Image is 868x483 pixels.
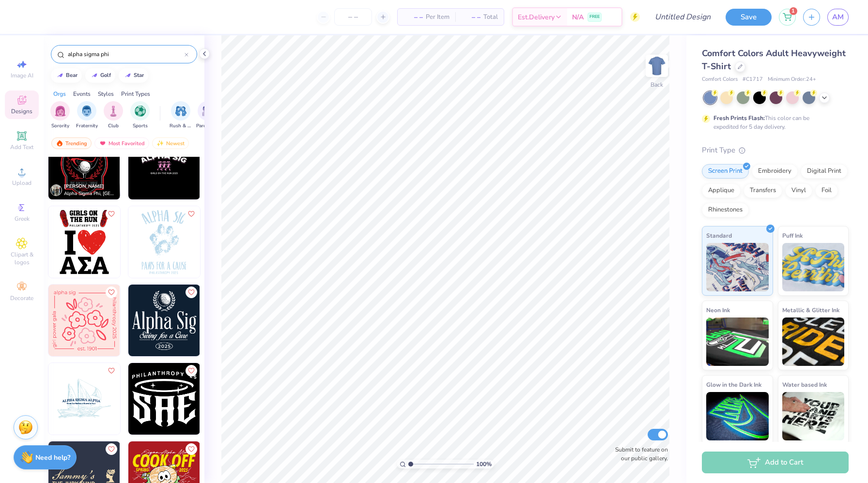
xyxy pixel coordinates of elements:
img: 2aa96c81-e0c4-48db-97e2-aaf25f5e64fd [128,363,200,435]
img: Club Image [108,106,119,117]
span: – – [403,12,423,22]
input: – – [334,8,372,26]
span: Comfort Colors [702,75,738,84]
button: Like [106,443,117,455]
img: Sports Image [135,106,146,117]
a: AM [827,9,849,26]
strong: Need help? [35,453,70,462]
span: N/A [572,12,584,22]
span: Per Item [426,12,449,22]
img: aa7d14cb-65fe-4f4b-acbc-2345034c6c50 [120,285,191,356]
div: Newest [152,137,189,149]
img: Glow in the Dark Ink [706,392,769,440]
span: Total [483,12,498,22]
span: Sorority [51,122,69,130]
div: Back [651,80,663,89]
span: Water based Ink [782,379,827,390]
span: [PERSON_NAME] [64,183,104,190]
input: Untitled Design [647,7,718,27]
span: Neon Ink [706,305,730,315]
span: Sports [133,122,148,130]
span: Designs [11,107,32,115]
img: 8ed5d4ed-b285-41a0-b8f2-149352edfaad [200,128,271,199]
img: Sorority Image [55,106,66,117]
span: Rush & Bid [170,122,192,130]
div: filter for Sports [130,101,150,130]
img: 16a774b9-7fae-4335-8883-8e0d8ea43fd6 [48,206,120,278]
img: Fraternity Image [81,106,92,117]
img: Avatar [50,184,62,196]
div: filter for Sorority [50,101,70,130]
div: bear [66,73,77,78]
div: Print Types [121,90,150,98]
button: Like [106,365,117,377]
div: filter for Club [104,101,123,130]
button: bear [51,68,82,83]
span: Greek [15,215,30,223]
span: Upload [12,179,31,187]
img: Water based Ink [782,392,845,440]
button: star [119,68,148,83]
div: Embroidery [752,164,798,179]
button: filter button [196,101,218,130]
img: dbfa790a-6740-4fb4-b603-69ff0d1d11fe [120,363,191,435]
div: This color can be expedited for 5 day delivery. [713,114,833,131]
img: Standard [706,243,769,291]
img: Neon Ink [706,317,769,366]
div: Rhinestones [702,203,749,217]
img: 87e6cebe-7c37-48b6-b3f4-8c0315dfbfee [128,128,200,199]
span: Minimum Order: 24 + [768,75,816,84]
div: filter for Rush & Bid [170,101,192,130]
span: 100 % [476,460,492,468]
span: # C1717 [743,75,763,84]
div: Print Type [702,145,849,156]
img: bb4043fa-df37-49df-aec7-4ff8f7fd854e [48,285,120,356]
img: Rush & Bid Image [175,106,186,117]
img: bfd19d25-efd4-4b8b-87eb-19d3b62cf729 [200,285,271,356]
button: filter button [50,101,70,130]
span: Metallic & Glitter Ink [782,305,839,315]
img: Back [647,56,666,75]
span: 1 [790,7,797,15]
span: Club [108,122,119,130]
div: Screen Print [702,164,749,179]
div: Most Favorited [94,137,149,149]
input: Try "Alpha" [67,49,185,59]
img: d8d60e8f-fd19-4491-ab89-8424e625118a [128,285,200,356]
img: 2e0c326f-c6c7-474e-8dde-b407f95125b8 [48,128,120,199]
button: Like [106,208,117,220]
img: f86eaa3b-72bc-441c-a70b-9e7e22a94797 [120,128,191,199]
img: Puff Ink [782,243,845,291]
img: trending.gif [56,140,63,147]
div: Orgs [53,90,66,98]
img: Parent's Weekend Image [202,106,213,117]
button: filter button [130,101,150,130]
img: Newest.gif [156,140,164,147]
img: Metallic & Glitter Ink [782,317,845,366]
img: most_fav.gif [99,140,107,147]
button: Like [186,365,197,377]
div: Trending [51,137,92,149]
label: Submit to feature on our public gallery. [610,445,668,463]
div: golf [100,73,111,78]
button: golf [85,68,115,83]
span: Add Text [10,143,33,151]
span: Clipart & logos [5,251,39,266]
div: Foil [815,183,838,198]
span: Image AI [11,72,33,79]
span: Comfort Colors Adult Heavyweight T-Shirt [702,47,846,72]
button: filter button [76,101,98,130]
div: Transfers [744,183,782,198]
span: – – [461,12,480,22]
span: Puff Ink [782,230,803,241]
strong: Fresh Prints Flash: [713,114,765,122]
img: trend_line.gif [91,73,98,78]
div: Applique [702,183,741,198]
button: Like [186,287,197,298]
div: Digital Print [801,164,848,179]
div: star [134,73,144,78]
button: Save [726,9,772,26]
div: filter for Fraternity [76,101,98,130]
span: FREE [589,14,600,20]
button: Like [106,287,117,298]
